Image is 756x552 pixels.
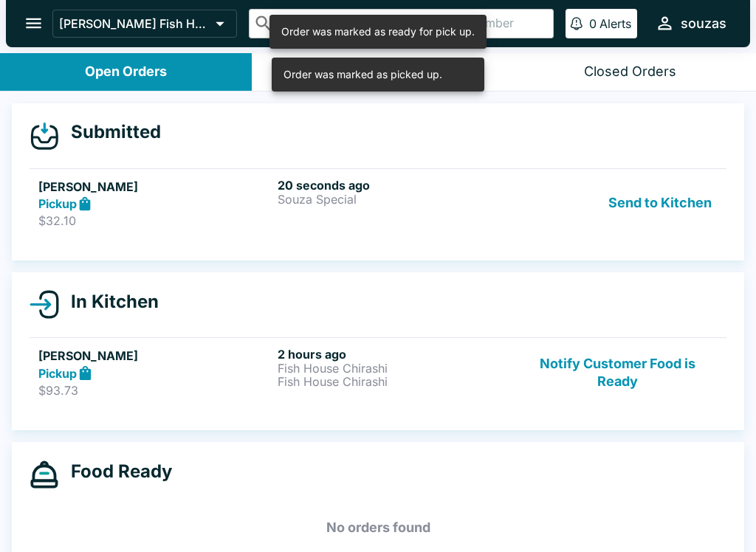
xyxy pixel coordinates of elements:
h4: Food Ready [59,460,172,483]
h4: In Kitchen [59,291,159,313]
p: 0 [589,16,597,31]
h6: 20 seconds ago [278,178,511,193]
button: [PERSON_NAME] Fish House [52,10,237,38]
h6: 2 hours ago [278,347,511,362]
p: $32.10 [38,213,272,228]
p: Fish House Chirashi [278,362,511,375]
div: Order was marked as ready for pick up. [281,19,475,44]
p: [PERSON_NAME] Fish House [59,16,210,31]
p: $93.73 [38,383,272,398]
h5: [PERSON_NAME] [38,178,272,196]
strong: Pickup [38,366,77,381]
div: souzas [681,15,726,32]
a: [PERSON_NAME]Pickup$32.1020 seconds agoSouza SpecialSend to Kitchen [30,168,726,238]
div: Open Orders [85,63,167,80]
p: Alerts [599,16,631,31]
button: Notify Customer Food is Ready [518,347,718,398]
button: souzas [649,7,732,39]
button: open drawer [15,4,52,42]
div: Closed Orders [584,63,676,80]
button: Send to Kitchen [602,178,718,229]
h4: Submitted [59,121,161,143]
p: Souza Special [278,193,511,206]
a: [PERSON_NAME]Pickup$93.732 hours agoFish House ChirashiFish House ChirashiNotify Customer Food is... [30,337,726,407]
div: Order was marked as picked up. [283,62,442,87]
h5: [PERSON_NAME] [38,347,272,365]
strong: Pickup [38,196,77,211]
p: Fish House Chirashi [278,375,511,388]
